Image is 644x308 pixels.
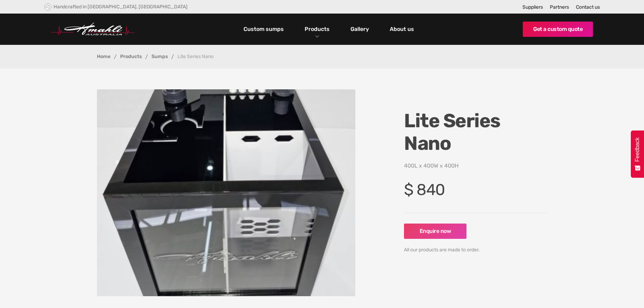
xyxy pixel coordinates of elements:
[550,4,569,10] a: Partners
[634,137,641,162] span: Feedback
[151,54,168,59] a: Sumps
[631,130,644,178] button: Feedback - Show survey
[404,180,547,199] h4: $ 840
[51,23,134,36] img: Hmahli Australia Logo
[53,4,188,10] div: Handcrafted in [GEOGRAPHIC_DATA], [GEOGRAPHIC_DATA]
[404,162,547,170] p: 400L x 400W x 400H
[51,23,134,36] a: home
[523,22,593,37] a: Get a custom quote
[404,110,547,155] h1: Lite Series Nano
[303,24,331,34] a: Products
[177,54,214,59] div: Lite Series Nano
[97,89,355,296] a: open lightbox
[388,23,416,35] a: About us
[404,224,467,239] a: Enquire now
[576,4,600,10] a: Contact us
[404,246,547,254] div: All our products are made to order.
[299,14,335,45] div: Products
[97,89,355,296] img: Lite Series Nano
[522,4,543,10] a: Suppliers
[97,54,110,59] a: Home
[242,23,286,35] a: Custom sumps
[120,54,142,59] a: Products
[349,23,371,35] a: Gallery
